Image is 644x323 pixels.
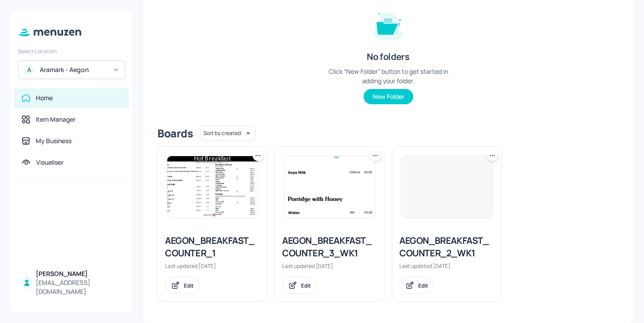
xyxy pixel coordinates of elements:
div: Sort by created [200,124,255,142]
div: Click “New Folder” button to get started in adding your folder. [321,67,455,85]
div: Last updated [DATE]. [399,262,494,270]
div: Item Manager [36,115,76,124]
div: Edit [418,282,428,289]
div: AEGON_BREAKFAST_COUNTER_2_WK1 [399,234,494,259]
div: AEGON_BREAKFAST_COUNTER_3_WK1 [282,234,377,259]
button: New Folder [364,89,413,104]
div: [PERSON_NAME] [36,269,122,278]
div: Select Location [18,47,125,55]
div: Visualiser [36,158,64,167]
div: Edit [301,282,311,289]
div: Edit [184,282,194,289]
div: No folders [367,51,409,63]
div: Last updated [DATE]. [165,262,260,270]
div: [EMAIL_ADDRESS][DOMAIN_NAME] [36,278,122,296]
img: 2025-07-30-17538877657204glfml3jz49.jpeg [284,156,375,218]
img: 2025-08-07-1754567806662nl05giqfyh.jpeg [167,156,258,218]
div: Boards [157,126,193,140]
div: AEGON_BREAKFAST_COUNTER_1 [165,234,260,259]
div: Aramark - Aegon [40,65,107,74]
img: folder-empty [366,2,411,47]
div: My Business [36,136,72,145]
div: Home [36,93,53,102]
div: Last updated [DATE]. [282,262,377,270]
div: A [24,64,34,75]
